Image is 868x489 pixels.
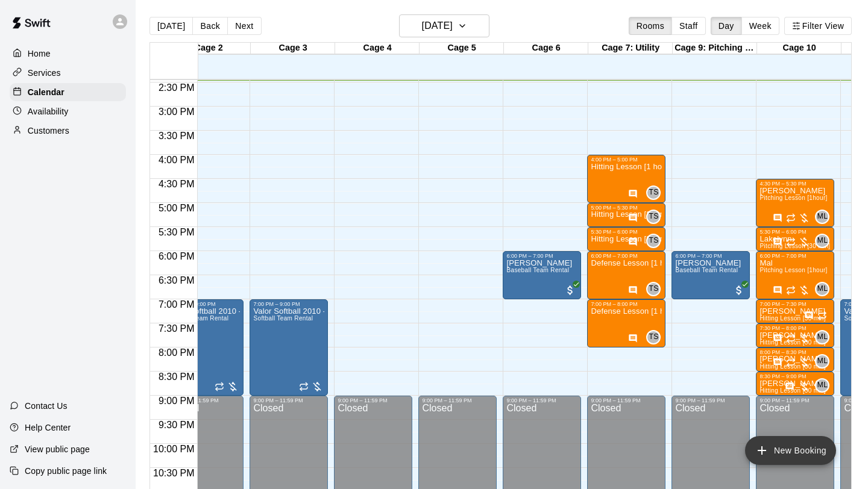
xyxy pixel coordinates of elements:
[335,43,420,54] div: Cage 4
[756,179,834,227] div: 4:30 PM – 5:30 PM: Kennedy
[628,334,638,343] svg: Has notes
[673,43,757,54] div: Cage 9: Pitching Baseball
[587,155,665,203] div: 4:00 PM – 5:00 PM: Hitting Lesson [1 hour]
[773,334,782,343] svg: Has notes
[759,397,831,403] div: 9:00 PM – 11:59 PM
[649,187,658,199] span: TS
[756,251,834,299] div: 6:00 PM – 7:00 PM: Mal
[786,237,796,247] span: Recurring event
[227,17,261,35] button: Next
[28,48,51,60] p: Home
[156,323,198,334] span: 7:30 PM
[785,382,794,391] svg: Has notes
[817,211,828,223] span: ML
[591,301,662,307] div: 7:00 PM – 8:00 PM
[759,315,825,322] span: Hitting Lesson [30 min]
[253,397,324,403] div: 9:00 PM – 11:59 PM
[28,67,61,79] p: Services
[759,267,827,273] span: Pitching Lesson [1hour]
[10,64,126,82] div: Services
[299,382,309,391] span: Recurring event
[591,229,662,235] div: 5:30 PM – 6:00 PM
[817,311,827,320] span: Recurring event
[156,107,198,117] span: 3:00 PM
[759,387,825,394] span: Hitting Lesson [30 min]
[820,354,829,369] span: Michelle LaCourse
[759,181,831,187] div: 4:30 PM – 5:30 PM
[587,227,665,251] div: 5:30 PM – 6:00 PM: Hitting Lesson [30 min]
[10,102,126,120] a: Availability
[759,301,831,307] div: 7:00 PM – 7:30 PM
[422,17,453,34] h6: [DATE]
[817,235,828,247] span: ML
[399,14,489,37] button: [DATE]
[757,43,841,54] div: Cage 10
[646,210,661,224] div: Tommy Santiago
[10,45,126,63] a: Home
[711,17,742,35] button: Day
[156,299,198,310] span: 7:00 PM
[773,358,782,367] svg: Has notes
[804,311,814,320] svg: Has notes
[149,17,193,35] button: [DATE]
[588,43,673,54] div: Cage 7: Utility
[504,43,588,54] div: Cage 6
[156,251,198,261] span: 6:00 PM
[756,323,834,347] div: 7:30 PM – 8:00 PM: Nora
[628,285,638,295] svg: Has notes
[150,444,197,454] span: 10:00 PM
[165,299,244,396] div: 7:00 PM – 9:00 PM: Valor Softball 2010 - Hugley
[646,330,661,344] div: Tommy Santiago
[675,397,746,403] div: 9:00 PM – 11:59 PM
[10,83,126,101] a: Calendar
[628,213,638,223] svg: Has notes
[420,43,504,54] div: Cage 5
[25,465,107,477] p: Copy public page link
[651,185,661,200] span: Tommy Santiago
[506,397,577,403] div: 9:00 PM – 11:59 PM
[759,195,827,201] span: Pitching Lesson [1hour]
[25,443,90,455] p: View public page
[817,331,828,343] span: ML
[756,227,834,251] div: 5:30 PM – 6:00 PM: Lakelynn
[422,397,493,403] div: 9:00 PM – 11:59 PM
[815,282,829,296] div: Michelle LaCourse
[10,122,126,140] a: Customers
[25,400,68,412] p: Contact Us
[156,131,198,141] span: 3:30 PM
[756,299,834,323] div: 7:00 PM – 7:30 PM: Ray
[741,17,779,35] button: Week
[192,17,228,35] button: Back
[675,253,746,259] div: 6:00 PM – 7:00 PM
[651,282,661,296] span: Tommy Santiago
[815,210,829,224] div: Michelle LaCourse
[759,349,831,355] div: 8:00 PM – 8:30 PM
[156,275,198,285] span: 6:30 PM
[820,330,829,344] span: Michelle LaCourse
[591,253,662,259] div: 6:00 PM – 7:00 PM
[253,315,313,322] span: Softball Team Rental
[817,283,828,295] span: ML
[759,229,831,235] div: 5:30 PM – 6:00 PM
[156,227,198,237] span: 5:30 PM
[156,203,198,213] span: 5:00 PM
[503,251,581,299] div: 6:00 PM – 7:00 PM: Brett Siler
[25,422,71,434] p: Help Center
[169,397,240,403] div: 9:00 PM – 11:59 PM
[646,234,661,248] div: Tommy Santiago
[338,397,409,403] div: 9:00 PM – 11:59 PM
[215,382,224,391] span: Recurring event
[156,83,198,93] span: 2:30 PM
[786,213,796,223] span: Recurring event
[156,372,198,382] span: 8:30 PM
[150,468,197,478] span: 10:30 PM
[28,105,69,117] p: Availability
[759,243,830,249] span: Pitching Lesson [30 min]
[28,125,69,137] p: Customers
[820,282,829,296] span: Michelle LaCourse
[628,237,638,247] svg: Has notes
[817,379,828,391] span: ML
[506,267,569,273] span: Baseball Team Rental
